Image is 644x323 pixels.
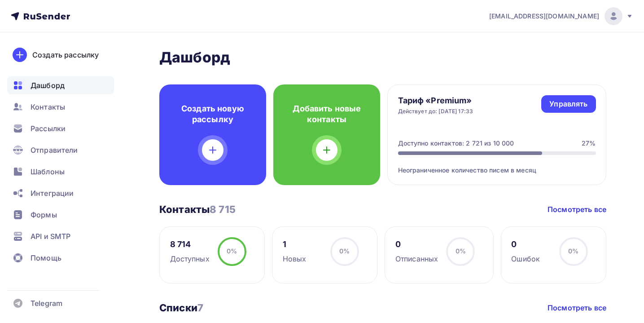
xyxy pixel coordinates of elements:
span: Рассылки [31,123,66,134]
a: [EMAIL_ADDRESS][DOMAIN_NAME] [489,7,633,25]
div: 0 [395,239,438,250]
span: Отправители [31,145,78,155]
a: Рассылки [7,119,114,137]
span: API и SMTP [31,231,70,242]
a: Дашборд [7,76,114,94]
span: 0% [339,247,350,255]
div: 8 714 [170,239,210,250]
div: Создать рассылку [32,49,99,60]
span: 7 [197,302,203,314]
div: Ошибок [511,253,540,264]
span: Дашборд [31,80,65,91]
a: Формы [7,206,114,224]
span: Формы [31,209,57,220]
span: Контакты [31,102,65,112]
a: Контакты [7,98,114,116]
div: Отписанных [395,253,438,264]
div: Управлять [549,99,587,109]
div: Неограниченное количество писем в месяц [398,155,596,175]
span: Интеграции [31,188,74,199]
h2: Дашборд [159,49,606,66]
span: 0% [456,247,466,255]
h4: Создать новую рассылку [174,103,252,125]
span: 0% [227,247,237,255]
a: Шаблоны [7,163,114,181]
h4: Добавить новые контакты [288,103,366,125]
div: Доступных [170,253,210,264]
a: Посмотреть все [548,302,606,313]
h4: Тариф «Premium» [398,95,473,106]
span: Шаблоны [31,166,65,177]
span: 0% [568,247,578,255]
span: Telegram [31,298,62,309]
h3: Списки [159,301,203,314]
span: 8 715 [210,204,236,215]
div: Доступно контактов: 2 721 из 10 000 [398,139,514,148]
div: 1 [283,239,307,250]
h3: Контакты [159,203,236,216]
div: Новых [283,253,307,264]
div: 27% [582,139,596,148]
span: Помощь [31,252,61,263]
a: Отправители [7,141,114,159]
a: Посмотреть все [548,204,606,215]
div: Действует до: [DATE] 17:33 [398,108,473,115]
div: 0 [511,239,540,250]
span: [EMAIL_ADDRESS][DOMAIN_NAME] [489,12,599,21]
